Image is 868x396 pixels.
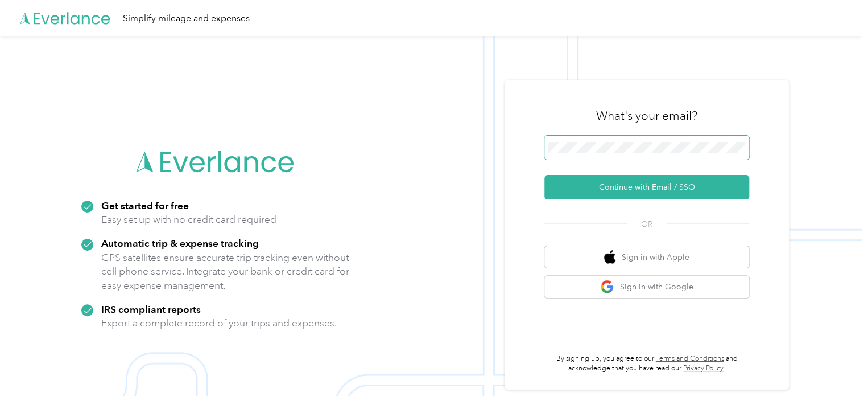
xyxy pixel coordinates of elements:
[600,280,614,294] img: google logo
[656,354,724,363] a: Terms and Conditions
[627,218,667,230] span: OR
[544,246,749,268] button: apple logoSign in with Apple
[101,237,259,249] strong: Automatic trip & expense tracking
[101,303,201,315] strong: IRS compliant reports
[123,11,250,26] div: Simplify mileage and expenses
[544,354,749,374] p: By signing up, you agree to our and acknowledge that you have read our .
[683,364,724,373] a: Privacy Policy
[544,276,749,298] button: google logoSign in with Google
[101,316,337,330] p: Export a complete record of your trips and expenses.
[604,250,615,264] img: apple logo
[596,108,697,124] h3: What's your email?
[544,175,749,199] button: Continue with Email / SSO
[101,213,276,227] p: Easy set up with no credit card required
[101,251,350,293] p: GPS satellites ensure accurate trip tracking even without cell phone service. Integrate your bank...
[101,199,189,211] strong: Get started for free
